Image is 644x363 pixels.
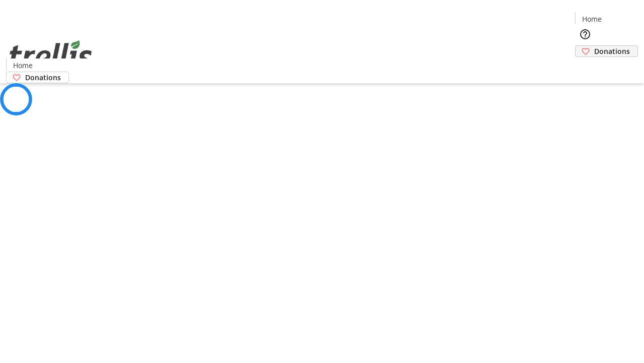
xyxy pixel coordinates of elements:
[25,72,61,83] span: Donations
[6,29,96,80] img: Orient E2E Organization dJUYfn6gM1's Logo
[575,24,595,44] button: Help
[575,57,595,77] button: Cart
[575,45,638,57] a: Donations
[594,46,630,56] span: Donations
[13,60,33,71] span: Home
[7,60,39,71] a: Home
[576,14,608,24] a: Home
[582,14,602,24] span: Home
[6,72,69,83] a: Donations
